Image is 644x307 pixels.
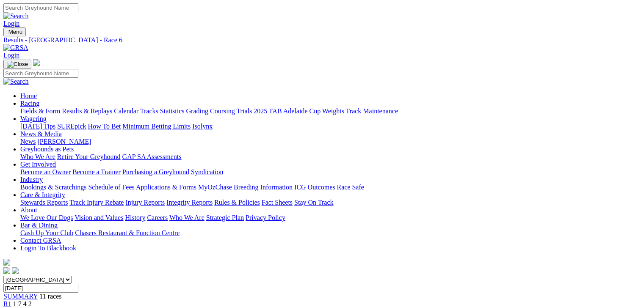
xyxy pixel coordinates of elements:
[246,214,285,221] a: Privacy Policy
[88,123,121,130] a: How To Bet
[20,214,73,221] a: We Love Our Dogs
[294,184,335,191] a: ICG Outcomes
[136,184,196,191] a: Applications & Forms
[3,284,78,293] input: Select date
[166,199,213,206] a: Integrity Reports
[322,107,344,115] a: Weights
[198,184,232,191] a: MyOzChase
[20,138,36,145] a: News
[20,199,68,206] a: Stewards Reports
[20,199,641,206] div: Care & Integrity
[20,145,74,153] a: Greyhounds as Pets
[62,107,112,115] a: Results & Replays
[20,206,37,214] a: About
[114,107,138,115] a: Calendar
[147,214,168,221] a: Careers
[214,199,260,206] a: Rules & Policies
[234,184,293,191] a: Breeding Information
[33,59,40,66] img: logo-grsa-white.png
[3,293,38,300] a: SUMMARY
[20,176,43,183] a: Industry
[20,161,56,168] a: Get Involved
[20,92,37,99] a: Home
[206,214,244,221] a: Strategic Plan
[8,29,22,35] span: Menu
[169,214,205,221] a: Who We Are
[20,100,39,107] a: Racing
[294,199,333,206] a: Stay On Track
[236,107,252,115] a: Trials
[7,61,28,68] img: Close
[140,107,158,115] a: Tracks
[122,123,191,130] a: Minimum Betting Limits
[160,107,185,115] a: Statistics
[337,184,364,191] a: Race Safe
[75,214,123,221] a: Vision and Values
[3,60,31,69] button: Toggle navigation
[37,138,91,145] a: [PERSON_NAME]
[20,123,55,130] a: [DATE] Tips
[262,199,293,206] a: Fact Sheets
[3,267,10,274] img: facebook.svg
[20,138,641,145] div: News & Media
[57,123,86,130] a: SUREpick
[122,153,182,160] a: GAP SA Assessments
[3,52,19,59] a: Login
[20,168,641,176] div: Get Involved
[20,229,641,237] div: Bar & Dining
[39,293,61,300] span: 11 races
[3,36,641,44] a: Results - [GEOGRAPHIC_DATA] - Race 6
[191,168,223,175] a: Syndication
[186,107,208,115] a: Grading
[20,184,641,191] div: Industry
[3,259,10,266] img: logo-grsa-white.png
[20,107,641,115] div: Racing
[3,69,78,78] input: Search
[69,199,124,206] a: Track Injury Rebate
[20,153,55,160] a: Who We Are
[346,107,398,115] a: Track Maintenance
[3,27,26,36] button: Toggle navigation
[20,130,62,137] a: News & Media
[88,184,134,191] a: Schedule of Fees
[122,168,189,175] a: Purchasing a Greyhound
[20,115,47,122] a: Wagering
[192,123,213,130] a: Isolynx
[75,229,180,236] a: Chasers Restaurant & Function Centre
[20,107,60,115] a: Fields & Form
[12,267,19,274] img: twitter.svg
[125,214,145,221] a: History
[20,184,86,191] a: Bookings & Scratchings
[20,123,641,130] div: Wagering
[210,107,235,115] a: Coursing
[72,168,121,175] a: Become a Trainer
[20,237,61,244] a: Contact GRSA
[3,78,29,85] img: Search
[20,244,76,252] a: Login To Blackbook
[20,191,65,198] a: Care & Integrity
[125,199,165,206] a: Injury Reports
[20,222,58,229] a: Bar & Dining
[20,168,71,175] a: Become an Owner
[20,153,641,161] div: Greyhounds as Pets
[3,20,19,27] a: Login
[3,44,28,52] img: GRSA
[3,12,29,20] img: Search
[254,107,321,115] a: 2025 TAB Adelaide Cup
[20,214,641,222] div: About
[20,229,73,236] a: Cash Up Your Club
[57,153,121,160] a: Retire Your Greyhound
[3,3,78,12] input: Search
